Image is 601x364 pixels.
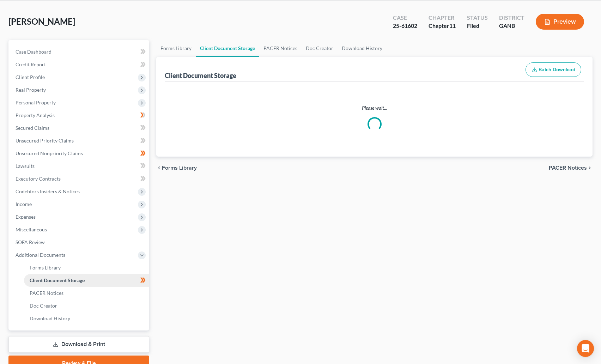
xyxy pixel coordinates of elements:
a: Unsecured Nonpriority Claims [10,147,149,160]
a: Download History [338,40,387,57]
span: Forms Library [30,265,61,271]
button: Batch Download [526,62,581,77]
a: PACER Notices [24,287,149,299]
div: GANB [499,22,524,30]
span: Client Profile [16,74,45,80]
span: [PERSON_NAME] [8,16,75,26]
span: Lawsuits [16,163,35,169]
div: 25-61602 [393,22,417,30]
button: chevron_left Forms Library [156,165,197,171]
a: PACER Notices [259,40,302,57]
div: District [499,14,524,22]
span: PACER Notices [30,290,63,296]
a: SOFA Review [10,236,149,249]
div: Open Intercom Messenger [577,340,594,357]
a: Doc Creator [24,299,149,312]
span: Unsecured Priority Claims [16,138,74,144]
span: Income [16,201,32,207]
a: Secured Claims [10,122,149,134]
span: 11 [449,22,456,29]
a: Download & Print [8,336,149,353]
a: Forms Library [24,261,149,274]
i: chevron_right [587,165,593,171]
span: Credit Report [16,61,46,67]
a: Lawsuits [10,160,149,172]
span: Batch Download [539,67,575,73]
div: Filed [467,22,488,30]
button: PACER Notices chevron_right [549,165,593,171]
span: Doc Creator [30,303,57,309]
span: Download History [30,315,70,321]
span: SOFA Review [16,239,45,245]
a: Doc Creator [302,40,338,57]
a: Credit Report [10,58,149,71]
a: Case Dashboard [10,45,149,58]
span: Personal Property [16,99,56,105]
span: Additional Documents [16,252,65,258]
span: Expenses [16,214,36,220]
p: Please wait... [166,104,583,111]
span: Client Document Storage [30,277,85,283]
div: Status [467,14,488,22]
div: Client Document Storage [165,71,236,80]
span: Forms Library [162,165,197,171]
span: PACER Notices [549,165,587,171]
a: Property Analysis [10,109,149,122]
i: chevron_left [156,165,162,171]
a: Download History [24,312,149,325]
a: Client Document Storage [24,274,149,287]
span: Real Property [16,87,46,93]
span: Miscellaneous [16,226,47,232]
div: Chapter [429,14,456,22]
span: Case Dashboard [16,49,51,55]
button: Preview [536,14,584,30]
span: Secured Claims [16,125,49,131]
span: Executory Contracts [16,176,61,182]
a: Unsecured Priority Claims [10,134,149,147]
a: Forms Library [156,40,196,57]
span: Property Analysis [16,112,55,118]
span: Unsecured Nonpriority Claims [16,150,83,156]
div: Chapter [429,22,456,30]
div: Case [393,14,417,22]
a: Client Document Storage [196,40,259,57]
a: Executory Contracts [10,172,149,185]
span: Codebtors Insiders & Notices [16,188,80,194]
